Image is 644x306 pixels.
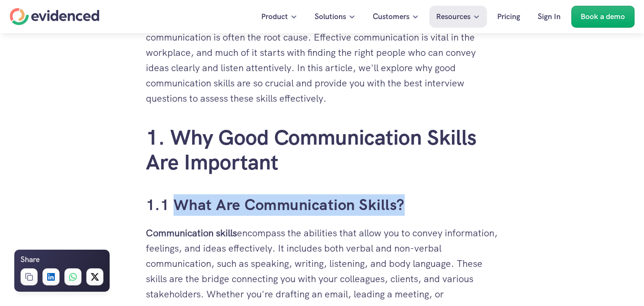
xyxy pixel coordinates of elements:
p: Sign In [538,11,561,23]
p: Pricing [497,11,520,23]
p: Resources [436,11,470,23]
h3: 1.1 What Are Communication Skills? [146,194,499,216]
h6: Share [20,253,40,266]
a: Book a demo [571,6,634,28]
p: Product [261,11,288,23]
h2: 1. Why Good Communication Skills Are Important [146,125,499,176]
p: Customers [373,11,409,23]
a: Home [10,8,99,25]
a: Sign In [531,6,568,28]
strong: Communication skills [146,227,237,239]
a: Pricing [490,6,527,28]
p: Solutions [315,11,346,23]
p: Book a demo [581,11,625,23]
